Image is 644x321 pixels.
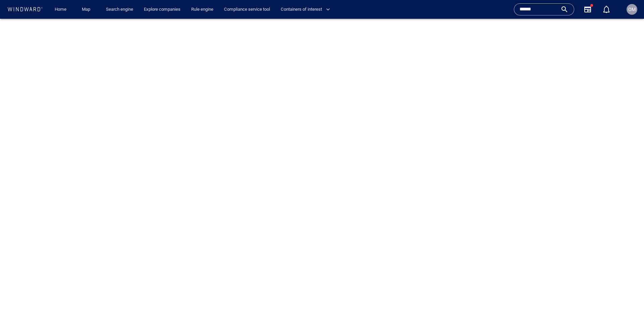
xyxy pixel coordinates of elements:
a: Explore companies [141,4,183,15]
iframe: Chat [615,291,639,316]
button: Map [76,4,98,15]
a: Rule engine [189,4,216,15]
a: Home [52,4,69,15]
a: Compliance service tool [221,4,273,15]
button: Home [50,4,71,15]
span: Containers of interest [281,6,330,13]
div: Notification center [602,5,610,13]
button: OM [625,3,639,16]
a: Search engine [103,4,136,15]
span: OM [628,7,636,12]
button: Containers of interest [278,4,336,15]
a: Map [79,4,95,15]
